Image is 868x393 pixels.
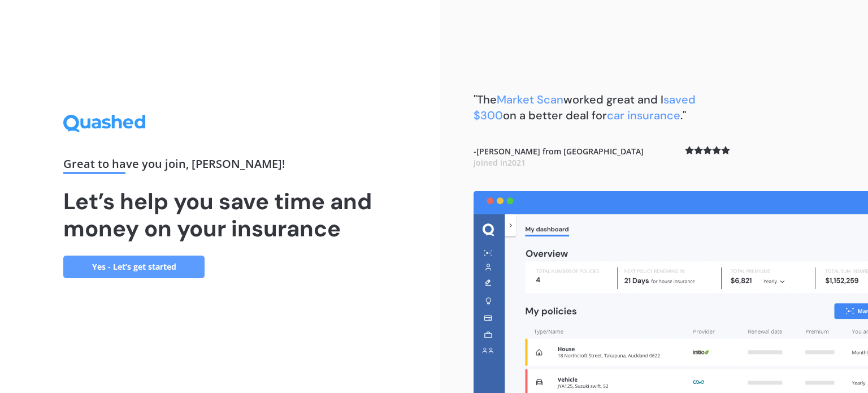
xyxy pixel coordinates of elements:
span: Joined in 2021 [474,157,526,168]
h1: Let’s help you save time and money on your insurance [63,188,376,242]
img: dashboard.webp [474,191,868,393]
span: Market Scan [497,92,563,107]
div: Great to have you join , [PERSON_NAME] ! [63,158,376,174]
span: car insurance [607,108,680,123]
b: - [PERSON_NAME] from [GEOGRAPHIC_DATA] [474,146,644,168]
b: "The worked great and I on a better deal for ." [474,92,696,123]
span: saved $300 [474,92,696,123]
a: Yes - Let’s get started [63,256,205,278]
